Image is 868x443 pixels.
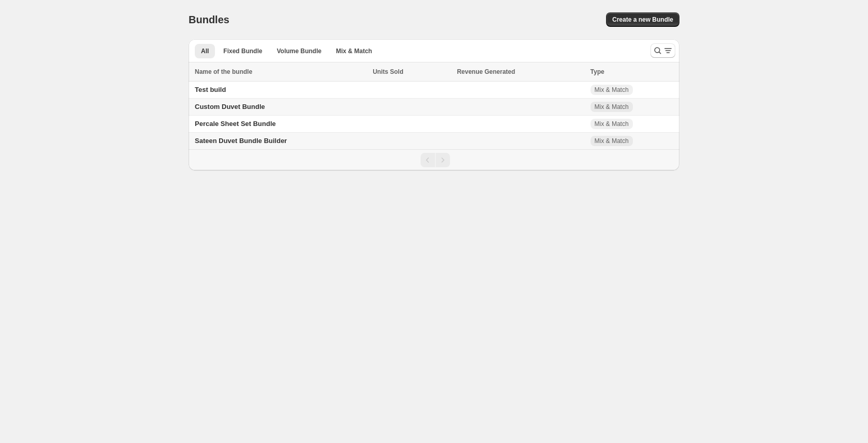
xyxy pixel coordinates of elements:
button: Create a new Bundle [606,12,679,27]
span: Mix & Match [595,103,629,111]
span: Sateen Duvet Bundle Builder [195,137,287,145]
span: Mix & Match [595,120,629,128]
span: Custom Duvet Bundle [195,103,265,110]
span: Mix & Match [595,137,629,145]
button: Revenue Generated [457,67,525,77]
nav: Pagination [189,149,679,170]
span: Percale Sheet Set Bundle [195,120,276,128]
span: Units Sold [373,67,403,77]
div: Name of the bundle [195,67,366,77]
span: Mix & Match [336,47,372,55]
span: Mix & Match [595,86,629,94]
button: Search and filter results [650,43,675,58]
span: Create a new Bundle [612,15,673,24]
div: Type [591,67,673,77]
span: All [201,47,209,55]
h1: Bundles [189,13,229,26]
span: Fixed Bundle [223,47,262,55]
span: Test build [195,86,226,93]
button: Units Sold [373,67,413,77]
span: Volume Bundle [277,47,321,55]
span: Revenue Generated [457,67,515,77]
